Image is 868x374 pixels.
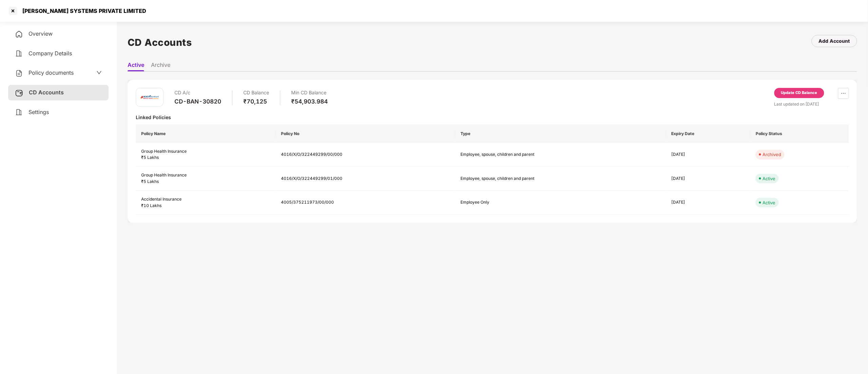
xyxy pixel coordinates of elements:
[151,61,170,71] li: Archive
[141,179,159,184] span: ₹5 Lakhs
[15,50,23,58] img: svg+xml;base64,PHN2ZyB4bWxucz0iaHR0cDovL3d3dy53My5vcmcvMjAwMC9zdmciIHdpZHRoPSIyNCIgaGVpZ2h0PSIyNC...
[141,155,159,160] span: ₹5 Lakhs
[15,108,23,116] img: svg+xml;base64,PHN2ZyB4bWxucz0iaHR0cDovL3d3dy53My5vcmcvMjAwMC9zdmciIHdpZHRoPSIyNCIgaGVpZ2h0PSIyNC...
[141,196,270,203] div: Accidental Insurance
[666,143,750,167] td: [DATE]
[819,37,850,45] div: Add Account
[276,191,455,215] td: 4005/375211973/00/000
[29,89,64,96] span: CD Accounts
[174,88,221,98] div: CD A/c
[666,191,750,215] td: [DATE]
[141,172,270,179] div: Group Health Insurance
[838,88,849,99] button: ellipsis
[838,91,849,96] span: ellipsis
[762,151,781,158] div: Archived
[762,175,775,182] div: Active
[136,114,849,120] div: Linked Policies
[461,175,535,182] div: Employee, spouse, children and parent
[29,69,74,76] span: Policy documents
[29,30,53,37] span: Overview
[141,203,162,208] span: ₹10 Lakhs
[15,69,23,77] img: svg+xml;base64,PHN2ZyB4bWxucz0iaHR0cDovL3d3dy53My5vcmcvMjAwMC9zdmciIHdpZHRoPSIyNCIgaGVpZ2h0PSIyNC...
[243,98,269,105] div: ₹70,125
[18,7,146,14] div: [PERSON_NAME] SYSTEMS PRIVATE LIMITED
[276,125,455,143] th: Policy No
[96,70,102,75] span: down
[291,98,328,105] div: ₹54,903.984
[750,125,849,143] th: Policy Status
[276,167,455,191] td: 4016/X/O/322449299/01/000
[128,35,192,50] h1: CD Accounts
[666,167,750,191] td: [DATE]
[136,125,276,143] th: Policy Name
[29,50,72,57] span: Company Details
[174,98,221,105] div: CD-BAN-30820
[128,61,144,71] li: Active
[243,88,269,98] div: CD Balance
[15,30,23,38] img: svg+xml;base64,PHN2ZyB4bWxucz0iaHR0cDovL3d3dy53My5vcmcvMjAwMC9zdmciIHdpZHRoPSIyNCIgaGVpZ2h0PSIyNC...
[291,88,328,98] div: Min CD Balance
[276,143,455,167] td: 4016/X/O/322449299/00/000
[139,94,160,101] img: icici.png
[781,90,817,96] div: Update CD Balance
[666,125,750,143] th: Expiry Date
[141,148,270,155] div: Group Health Insurance
[15,89,23,97] img: svg+xml;base64,PHN2ZyB3aWR0aD0iMjUiIGhlaWdodD0iMjQiIHZpZXdCb3g9IjAgMCAyNSAyNCIgZmlsbD0ibm9uZSIgeG...
[762,199,775,206] div: Active
[774,101,849,107] div: Last updated on [DATE]
[29,109,49,115] span: Settings
[461,199,535,206] div: Employee Only
[461,151,535,158] div: Employee, spouse, children and parent
[455,125,666,143] th: Type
